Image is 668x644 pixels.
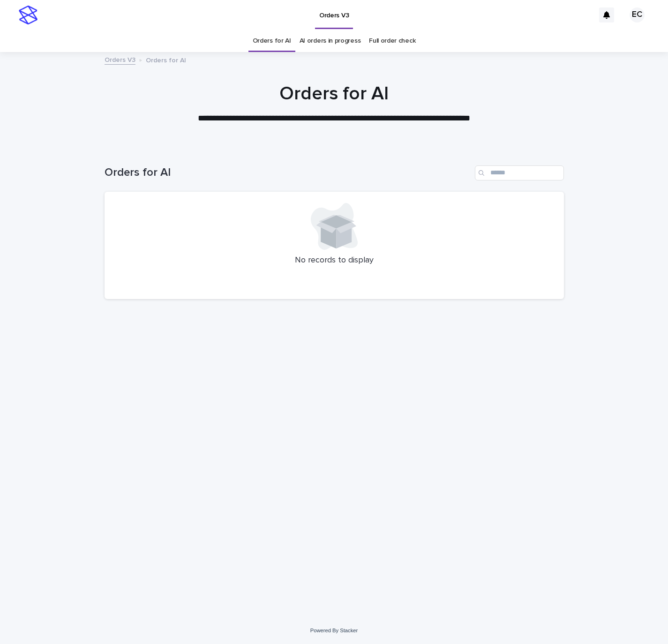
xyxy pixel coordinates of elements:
img: stacker-logo-s-only.png [19,6,38,24]
div: EC [630,7,645,22]
a: Powered By Stacker [310,628,358,633]
a: Orders for AI [253,30,291,52]
h1: Orders for AI [105,166,471,180]
p: Orders for AI [146,54,186,65]
a: Orders V3 [105,54,135,65]
p: No records to display [116,255,553,266]
h1: Orders for AI [105,82,564,105]
input: Search [475,165,564,180]
a: Full order check [369,30,415,52]
a: AI orders in progress [300,30,361,52]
